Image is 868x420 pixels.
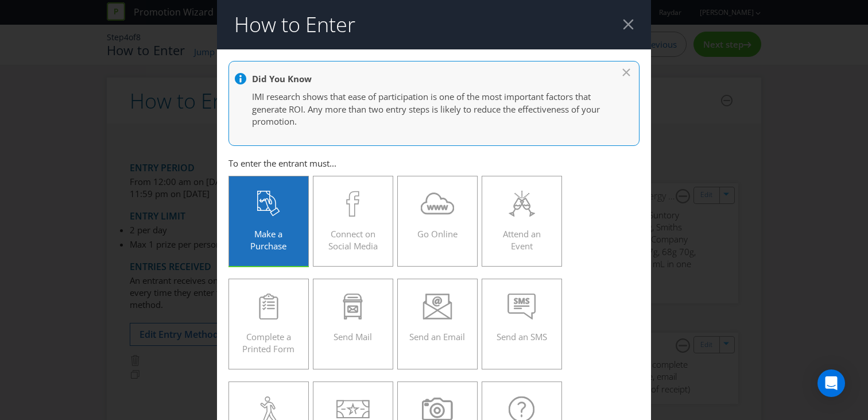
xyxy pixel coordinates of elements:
[228,157,336,169] span: To enter the entrant must...
[409,331,465,342] span: Send an Email
[497,331,547,342] span: Send an SMS
[417,228,458,240] span: Go Online
[503,228,541,252] span: Attend an Event
[328,228,378,252] span: Connect on Social Media
[234,13,355,36] h2: How to Enter
[817,369,845,397] div: Open Intercom Messenger
[242,331,294,355] span: Complete a Printed Form
[334,331,372,342] span: Send Mail
[252,91,604,128] p: IMI research shows that ease of participation is one of the most important factors that generate ...
[250,228,286,252] span: Make a Purchase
